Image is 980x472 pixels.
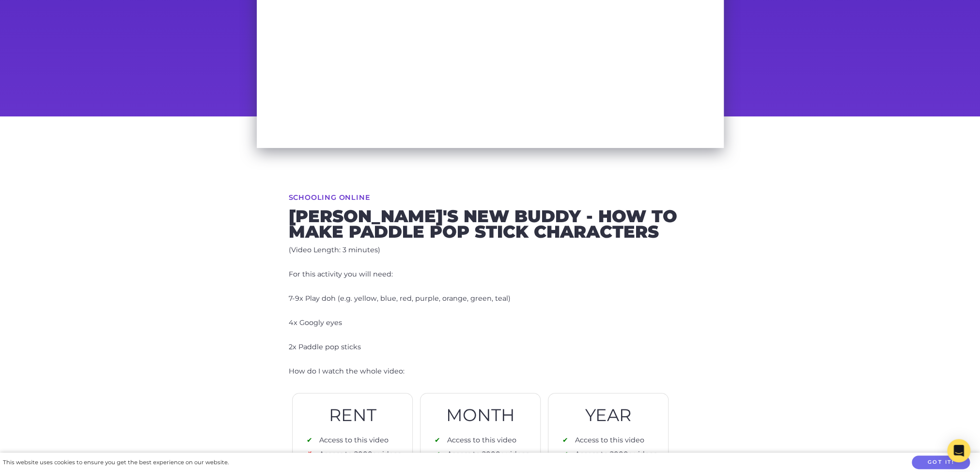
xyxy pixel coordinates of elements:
[289,244,692,257] p: (Video Length: 3 minutes)
[289,341,692,354] p: 2x Paddle pop sticks
[420,407,541,423] h2: Month
[562,448,663,461] li: Access to 2000+ videos
[947,439,970,462] div: Open Intercom Messenger
[289,365,692,378] p: How do I watch the whole video:
[307,448,407,461] li: Access to 2000+ videos
[562,434,663,447] li: Access to this video
[435,434,535,447] li: Access to this video
[548,407,669,423] h2: Year
[435,448,535,461] li: Access to 2000+ videos
[293,407,413,423] h2: Rent
[289,293,692,305] p: 7-9x Play doh (e.g. yellow, blue, red, purple, orange, green, teal)
[289,194,371,201] a: Schooling Online
[307,434,407,447] li: Access to this video
[289,209,692,239] h2: [PERSON_NAME]'s New Buddy - How to Make Paddle Pop Stick Characters
[289,268,692,281] p: For this activity you will need:
[3,457,229,468] div: This website uses cookies to ensure you get the best experience on our website.
[289,317,692,329] p: 4x Googly eyes
[912,456,970,470] button: Got it!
